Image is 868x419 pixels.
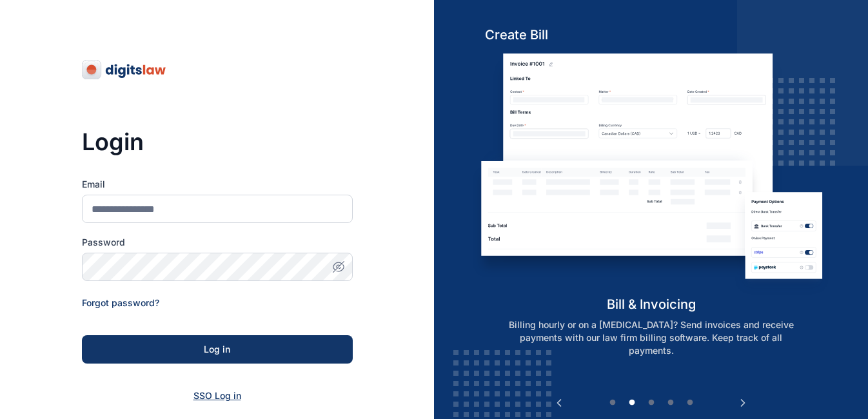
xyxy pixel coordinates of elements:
h3: Login [82,129,353,155]
button: 1 [606,396,619,409]
label: Email [82,178,353,191]
h5: bill & invoicing [472,295,830,313]
button: Previous [553,396,566,409]
a: Forgot password? [82,297,159,308]
label: Password [82,236,353,249]
button: Log in [82,335,353,364]
button: Next [736,396,749,409]
div: Log in [103,343,332,356]
button: 2 [626,396,638,409]
img: digitslaw-logo [82,59,167,80]
button: 3 [645,396,658,409]
a: SSO Log in [193,390,241,401]
p: Billing hourly or on a [MEDICAL_DATA]? Send invoices and receive payments with our law firm billi... [486,318,816,357]
button: 5 [684,396,696,409]
h5: Create Bill [472,26,830,44]
img: bill-and-invoicin [472,54,830,295]
button: 4 [664,396,677,409]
